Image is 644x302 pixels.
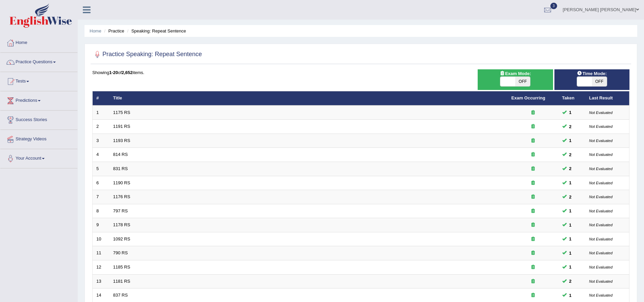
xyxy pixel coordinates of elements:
td: 9 [93,218,110,232]
a: 1178 RS [113,222,130,227]
a: Strategy Videos [0,130,77,147]
small: Not Evaluated [589,167,613,171]
small: Not Evaluated [589,153,613,157]
small: Not Evaluated [589,265,613,269]
td: 6 [93,176,110,190]
div: Exam occurring question [511,264,555,271]
a: 1190 RS [113,180,130,185]
span: 3 [550,3,557,9]
a: 1175 RS [113,110,130,115]
th: # [93,91,110,106]
small: Not Evaluated [589,111,613,115]
div: Exam occurring question [511,222,555,228]
b: 2,652 [122,70,133,75]
a: 790 RS [113,250,128,255]
a: Home [90,28,101,33]
span: You can still take this question [567,137,574,144]
span: Time Mode: [574,70,610,77]
div: Exam occurring question [511,250,555,256]
a: Exam Occurring [511,95,545,100]
span: Exam Mode: [497,70,533,77]
small: Not Evaluated [589,209,613,213]
b: 1-20 [109,70,118,75]
a: 1185 RS [113,264,130,270]
small: Not Evaluated [589,124,613,129]
a: 1193 RS [113,138,130,143]
th: Title [110,91,508,106]
li: Speaking: Repeat Sentence [125,28,186,34]
td: 12 [93,260,110,274]
small: Not Evaluated [589,293,613,297]
span: OFF [592,77,607,86]
div: Showing of items. [92,69,629,76]
div: Show exams occurring in exams [478,69,553,90]
a: Tests [0,72,77,89]
a: 1181 RS [113,279,130,284]
div: Exam occurring question [511,166,555,172]
small: Not Evaluated [589,139,613,143]
small: Not Evaluated [589,223,613,227]
div: Exam occurring question [511,278,555,285]
div: Exam occurring question [511,152,555,158]
div: Exam occurring question [511,110,555,116]
a: Your Account [0,149,77,166]
td: 1 [93,106,110,120]
a: 831 RS [113,166,128,171]
span: You can still take this question [567,292,574,299]
a: Practice Questions [0,53,77,70]
td: 8 [93,204,110,218]
span: You can still take this question [567,151,574,158]
span: You can still take this question [567,263,574,271]
li: Practice [102,28,124,34]
th: Taken [558,91,586,106]
a: Success Stories [0,111,77,127]
td: 4 [93,148,110,162]
span: You can still take this question [567,179,574,186]
span: OFF [515,77,530,86]
td: 7 [93,190,110,204]
th: Last Result [586,91,629,106]
span: You can still take this question [567,250,574,257]
div: Exam occurring question [511,208,555,214]
div: Exam occurring question [511,236,555,242]
small: Not Evaluated [589,251,613,255]
a: Home [0,33,77,50]
td: 13 [93,274,110,288]
td: 3 [93,134,110,148]
small: Not Evaluated [589,181,613,185]
div: Exam occurring question [511,180,555,186]
small: Not Evaluated [589,279,613,283]
h2: Practice Speaking: Repeat Sentence [92,49,202,60]
span: You can still take this question [567,222,574,229]
small: Not Evaluated [589,195,613,199]
td: 10 [93,232,110,246]
div: Exam occurring question [511,123,555,130]
span: You can still take this question [567,165,574,172]
a: 797 RS [113,208,128,213]
a: 1092 RS [113,236,130,241]
span: You can still take this question [567,123,574,130]
div: Exam occurring question [511,194,555,200]
a: Predictions [0,91,77,108]
td: 2 [93,120,110,134]
td: 5 [93,162,110,176]
span: You can still take this question [567,207,574,214]
span: You can still take this question [567,109,574,116]
a: 814 RS [113,152,128,157]
div: Exam occurring question [511,138,555,144]
td: 11 [93,246,110,260]
a: 837 RS [113,293,128,298]
small: Not Evaluated [589,237,613,241]
a: 1176 RS [113,194,130,199]
span: You can still take this question [567,193,574,201]
a: 1191 RS [113,124,130,129]
span: You can still take this question [567,235,574,242]
div: Exam occurring question [511,292,555,299]
span: You can still take this question [567,278,574,285]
